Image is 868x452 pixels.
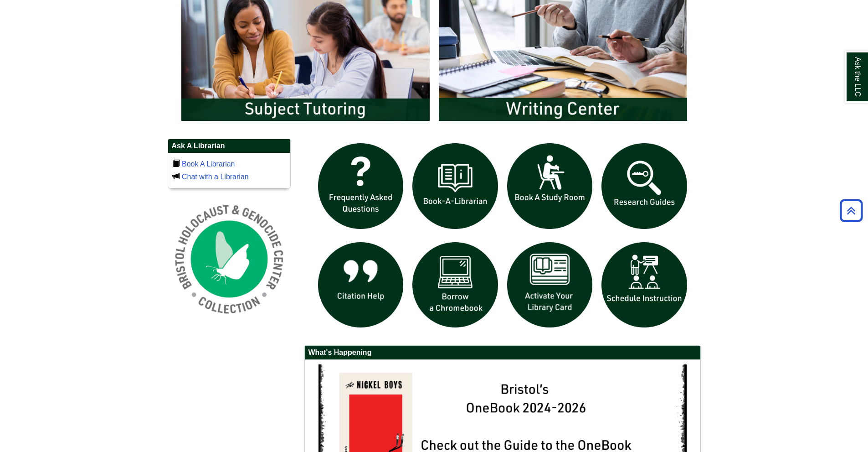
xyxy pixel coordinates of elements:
[837,204,866,217] a: Back to Top
[305,346,700,360] h2: What's Happening
[182,173,249,181] a: Chat with a Librarian
[597,238,692,333] img: For faculty. Schedule Library Instruction icon links to form.
[408,238,503,333] img: Borrow a chromebook icon links to the borrow a chromebook web page
[408,139,503,234] img: Book a Librarian icon links to book a librarian web page
[313,238,408,333] img: citation help icon links to citation help guide page
[168,139,290,153] h2: Ask A Librarian
[503,238,597,333] img: activate Library Card icon links to form to activate student ID into library card
[597,139,692,234] img: Research Guides icon links to research guides web page
[182,160,235,168] a: Book A Librarian
[313,139,692,336] div: slideshow
[503,139,597,234] img: book a study room icon links to book a study room web page
[168,197,291,321] img: Holocaust and Genocide Collection
[313,139,408,234] img: frequently asked questions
